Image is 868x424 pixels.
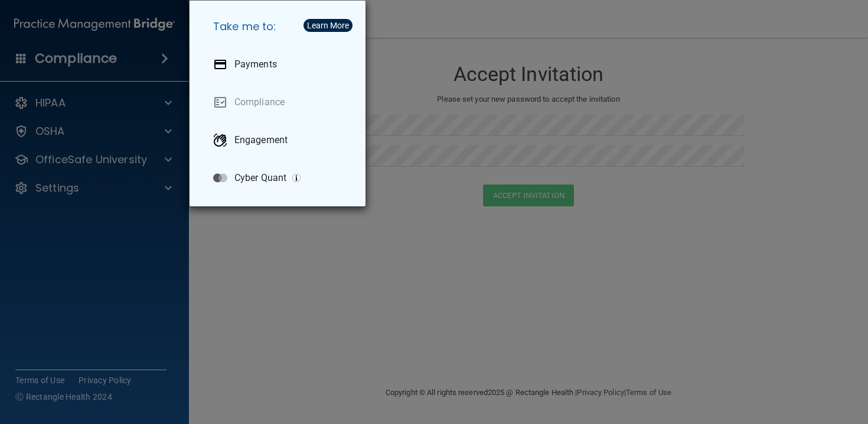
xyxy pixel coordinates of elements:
[234,59,277,70] p: Payments
[204,124,356,157] a: Engagement
[307,21,349,30] div: Learn More
[304,19,353,32] button: Learn More
[204,86,356,119] a: Compliance
[204,48,356,81] a: Payments
[204,10,356,43] h5: Take me to:
[234,172,286,184] p: Cyber Quant
[204,161,356,195] a: Cyber Quant
[234,134,288,146] p: Engagement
